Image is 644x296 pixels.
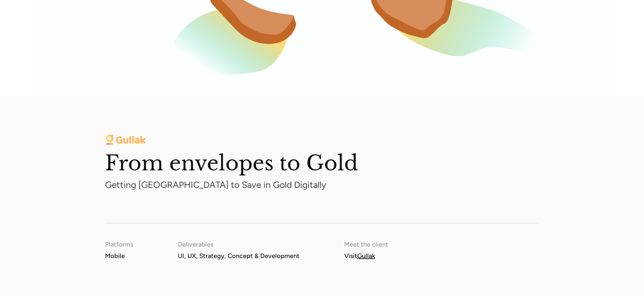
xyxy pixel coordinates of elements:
[357,252,375,260] a: Gullak
[178,239,299,250] div: Deliverables
[178,250,299,262] div: UI, UX, Strategy, Concept & Development
[344,250,388,262] p: Visit
[344,239,388,250] div: Meet the client
[105,239,133,250] div: Platforms
[105,250,133,262] div: Mobile
[105,179,539,191] p: Getting [GEOGRAPHIC_DATA] to Save in Gold Digitally
[105,151,539,176] h1: From envelopes to Gold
